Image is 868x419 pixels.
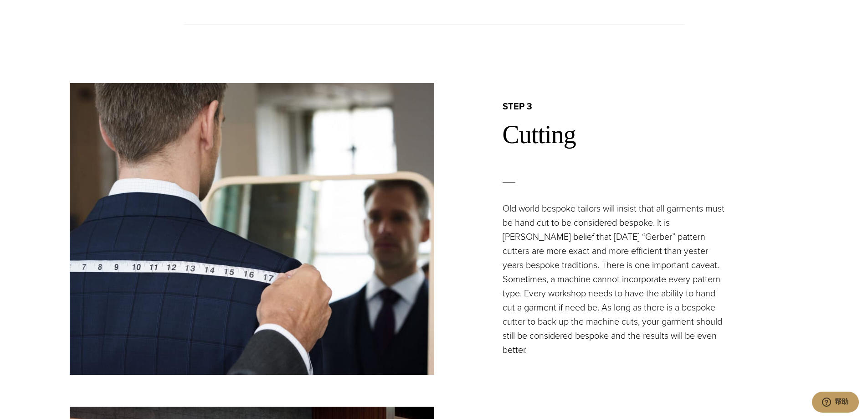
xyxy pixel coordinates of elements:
iframe: 打开一个小组件，您可以在其中与我们的一个专员进行在线交谈 [812,392,859,414]
p: Old world bespoke tailors will insist that all garments must be hand cut to be considered bespoke... [503,202,729,357]
img: Custom tailor measuring to point to point shoulder width on a client in front of the mirror [70,83,434,375]
h2: Cutting [503,119,799,150]
h2: step 3 [503,100,799,112]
